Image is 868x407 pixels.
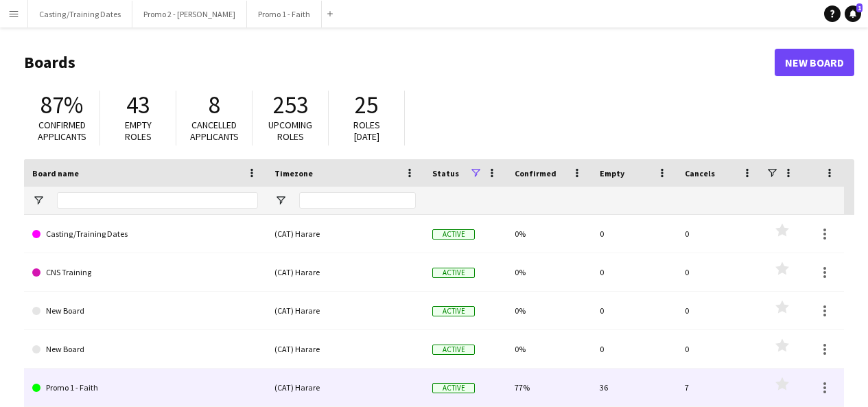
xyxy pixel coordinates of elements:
button: Promo 1 - Faith [247,1,322,27]
span: 8 [209,90,220,120]
span: Roles [DATE] [353,119,380,143]
a: New Board [775,49,854,76]
a: 1 [845,5,861,22]
div: 7 [677,369,762,406]
div: 0% [506,330,591,368]
a: New Board [32,292,258,330]
a: Promo 1 - Faith [32,369,258,407]
a: Casting/Training Dates [32,215,258,253]
span: 87% [40,90,83,120]
span: Empty [600,168,624,178]
div: (CAT) Harare [266,330,424,368]
span: Active [432,306,475,316]
span: Confirmed applicants [38,119,86,143]
span: 25 [355,90,378,120]
input: Timezone Filter Input [299,192,416,209]
span: Active [432,229,475,240]
a: New Board [32,330,258,369]
input: Board name Filter Input [57,192,258,209]
div: (CAT) Harare [266,215,424,253]
h1: Boards [24,52,775,73]
div: 0 [677,215,762,253]
button: Open Filter Menu [32,194,45,207]
div: 0% [506,253,591,291]
button: Casting/Training Dates [28,1,132,27]
div: 77% [506,369,591,406]
div: 0 [677,292,762,329]
div: 36 [591,369,677,406]
span: Empty roles [125,119,152,143]
div: 0 [591,292,677,329]
div: 0 [677,253,762,291]
div: 0 [591,215,677,253]
div: 0 [591,330,677,368]
div: 0% [506,292,591,329]
span: Active [432,383,475,393]
button: Promo 2 - [PERSON_NAME] [132,1,247,27]
div: (CAT) Harare [266,253,424,291]
span: Cancelled applicants [190,119,239,143]
span: Active [432,345,475,355]
span: 253 [273,90,308,120]
span: Timezone [274,168,313,178]
div: (CAT) Harare [266,369,424,406]
div: (CAT) Harare [266,292,424,329]
div: 0% [506,215,591,253]
span: Status [432,168,459,178]
span: Confirmed [515,168,556,178]
a: CNS Training [32,253,258,292]
span: 1 [856,3,863,12]
span: Board name [32,168,79,178]
button: Open Filter Menu [274,194,287,207]
span: 43 [126,90,150,120]
span: Active [432,268,475,278]
div: 0 [591,253,677,291]
div: 0 [677,330,762,368]
span: Upcoming roles [268,119,312,143]
span: Cancels [685,168,715,178]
